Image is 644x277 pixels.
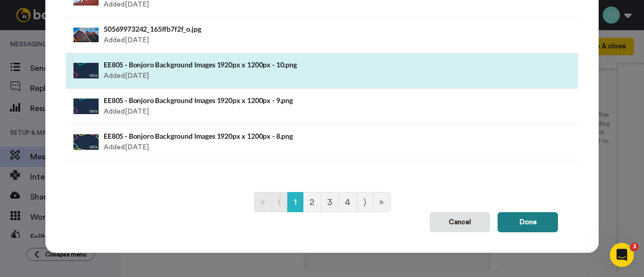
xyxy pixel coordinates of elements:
a: Go to next page [357,192,373,212]
div: Added [DATE] [104,58,442,83]
h4: EE805 - Bonjoro Background Images 1920px x 1200px - 8.png [104,132,442,140]
div: Added [DATE] [104,23,442,48]
a: Go to page number 4 [338,192,357,212]
h4: EE805 - Bonjoro Background Images 1920px x 1200px - 9.png [104,97,442,104]
button: Cancel [430,212,490,232]
a: Go to last page [373,192,390,212]
a: Go to page number 1 [287,192,303,212]
a: Go to page number 3 [320,192,339,212]
h4: 50569973242_165ffb7f2f_o.jpg [104,25,442,33]
iframe: Intercom live chat [610,243,634,267]
button: Done [498,212,558,232]
a: Go to page number 2 [303,192,321,212]
div: Added [DATE] [104,94,442,119]
h4: EE805 - Bonjoro Background Images 1920px x 1200px - 10.png [104,61,442,68]
span: 3 [630,243,638,251]
a: Go to previous page [271,192,288,212]
a: Go to first page [254,192,272,212]
div: Added [DATE] [104,130,442,155]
